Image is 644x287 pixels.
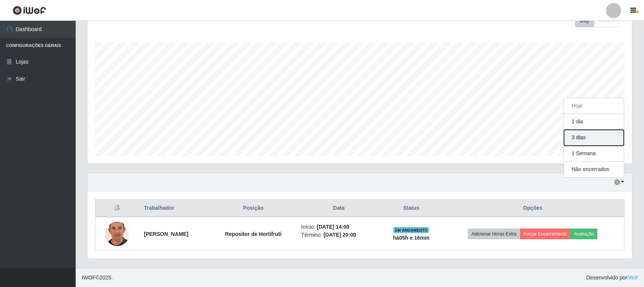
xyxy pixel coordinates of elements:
[564,114,624,130] button: 1 dia
[564,162,624,177] button: Não encerrados
[139,200,210,217] th: Trabalhador
[82,275,96,281] span: IWOF
[82,274,113,282] span: © 2025 .
[317,224,349,230] time: [DATE] 14:00
[105,217,129,252] img: 1753979789562.jpeg
[301,223,376,231] li: Início:
[297,200,381,217] th: Data
[301,231,376,239] li: Término:
[564,146,624,162] button: 1 Semana
[520,229,571,239] button: Forçar Encerramento
[468,229,520,239] button: Adicionar Horas Extra
[225,231,282,237] strong: Repositor de Hortifruti
[627,275,638,281] a: iWof
[393,235,430,241] strong: há 05 h e 16 min
[12,6,46,15] img: CoreUI Logo
[442,200,625,217] th: Opções
[394,227,429,233] span: EM ANDAMENTO
[564,130,624,146] button: 3 dias
[586,274,638,282] span: Desenvolvido por
[324,232,356,238] time: [DATE] 20:00
[564,98,624,114] button: Hoje
[381,200,442,217] th: Status
[144,231,188,237] strong: [PERSON_NAME]
[210,200,297,217] th: Posição
[571,229,597,239] button: Avaliação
